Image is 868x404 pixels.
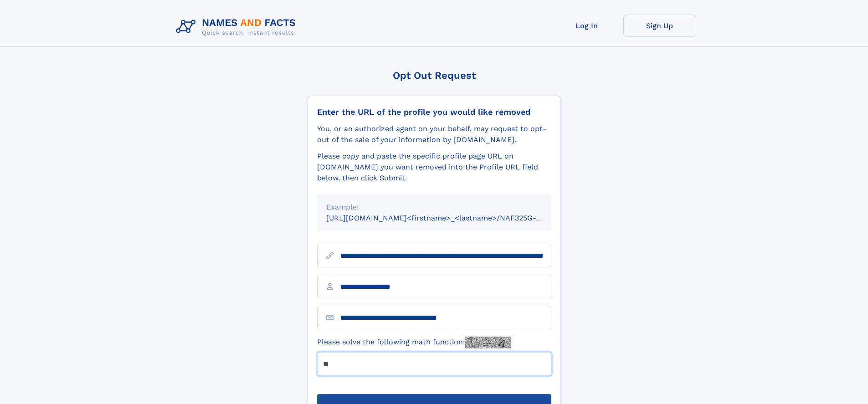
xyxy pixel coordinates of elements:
[317,107,551,117] div: Enter the URL of the profile you would like removed
[317,337,511,348] label: Please solve the following math function:
[317,151,551,184] div: Please copy and paste the specific profile page URL on [DOMAIN_NAME] you want removed into the Pr...
[550,15,623,37] a: Log In
[326,202,542,213] div: Example:
[308,70,561,81] div: Opt Out Request
[326,214,569,222] small: [URL][DOMAIN_NAME]<firstname>_<lastname>/NAF325G-xxxxxxxx
[172,15,303,39] img: Logo Names and Facts
[317,123,551,145] div: You, or an authorized agent on your behalf, may request to opt-out of the sale of your informatio...
[623,15,696,37] a: Sign Up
